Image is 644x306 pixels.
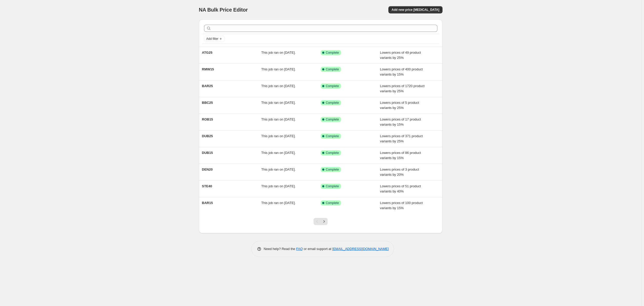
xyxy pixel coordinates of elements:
[261,168,296,171] span: This job ran on [DATE].
[261,151,296,155] span: This job ran on [DATE].
[202,201,213,205] span: BAR15
[314,218,328,225] nav: Pagination
[326,201,339,205] span: Complete
[261,51,296,54] span: This job ran on [DATE].
[332,247,389,251] a: [EMAIL_ADDRESS][DOMAIN_NAME]
[261,134,296,138] span: This job ran on [DATE].
[303,247,332,251] span: or email support at
[326,101,339,105] span: Complete
[261,201,296,205] span: This job ran on [DATE].
[202,184,212,188] span: STE40
[380,51,421,60] span: Lowers prices of 49 product variants by 25%
[202,117,213,121] span: ROB15
[380,101,419,110] span: Lowers prices of 5 product variants by 25%
[202,84,213,88] span: BAR25
[380,67,423,76] span: Lowers prices of 400 product variants by 15%
[320,218,328,225] button: Next
[264,247,296,251] span: Need help? Read the
[380,168,419,177] span: Lowers prices of 3 product variants by 20%
[326,168,339,172] span: Complete
[261,84,296,88] span: This job ran on [DATE].
[326,67,339,71] span: Complete
[326,117,339,122] span: Complete
[380,151,421,160] span: Lowers prices of 86 product variants by 15%
[380,84,425,93] span: Lowers prices of 1720 product variants by 25%
[204,36,225,42] button: Add filter
[261,67,296,71] span: This job ran on [DATE].
[380,184,421,193] span: Lowers prices of 51 product variants by 40%
[326,184,339,188] span: Complete
[380,117,421,126] span: Lowers prices of 17 product variants by 15%
[202,67,214,71] span: RMW15
[380,201,423,210] span: Lowers prices of 100 product variants by 15%
[261,117,296,121] span: This job ran on [DATE].
[206,37,218,41] span: Add filter
[326,84,339,88] span: Complete
[202,168,213,171] span: DEN20
[202,101,213,105] span: BBC25
[391,8,439,12] span: Add new price [MEDICAL_DATA]
[326,134,339,138] span: Complete
[326,151,339,155] span: Complete
[202,51,213,54] span: ATG25
[388,6,442,13] button: Add new price [MEDICAL_DATA]
[296,247,303,251] a: FAQ
[202,134,213,138] span: DUB25
[261,101,296,105] span: This job ran on [DATE].
[202,151,213,155] span: DUB15
[380,134,423,143] span: Lowers prices of 371 product variants by 25%
[326,51,339,55] span: Complete
[261,184,296,188] span: This job ran on [DATE].
[199,7,248,13] span: NA Bulk Price Editor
